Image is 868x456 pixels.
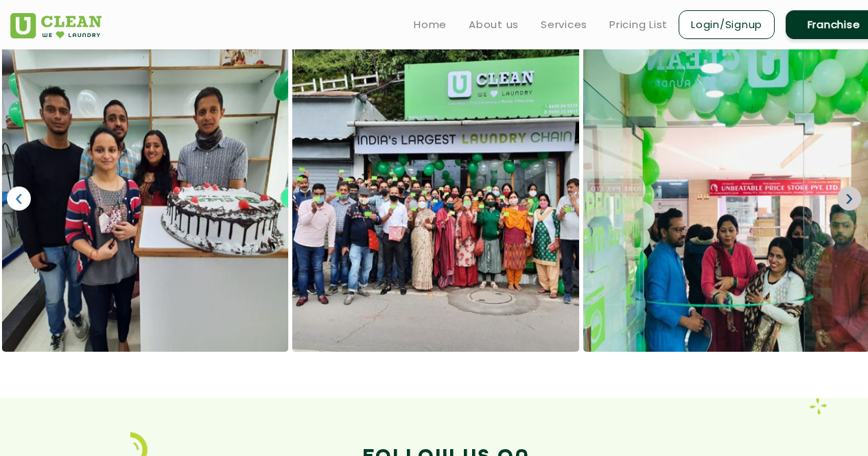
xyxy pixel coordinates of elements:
[469,16,519,33] a: About us
[7,187,31,211] a: ‹
[837,187,861,211] a: ›
[609,16,668,33] a: Pricing List
[541,16,587,33] a: Services
[10,13,102,38] img: UClean Laundry and Dry Cleaning
[414,16,447,33] a: Home
[679,10,775,39] a: Login/Signup
[810,398,827,415] img: icon_4.png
